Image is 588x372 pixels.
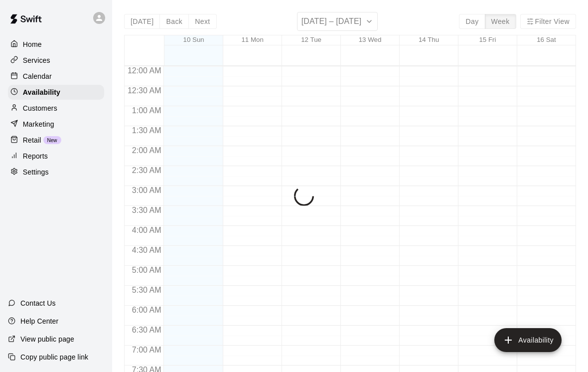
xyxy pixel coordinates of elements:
p: Retail [23,135,41,145]
button: 16 Sat [537,36,556,43]
p: Settings [23,167,49,177]
span: 7:00 AM [130,346,164,354]
span: 2:00 AM [130,146,164,155]
span: 3:00 AM [130,186,164,194]
span: New [43,138,61,143]
p: Customers [23,103,57,113]
p: Reports [23,151,48,161]
a: Settings [8,165,104,180]
span: 12:00 AM [125,66,164,75]
span: 4:30 AM [130,246,164,254]
a: Marketing [8,117,104,132]
span: 1:00 AM [130,106,164,115]
p: Calendar [23,71,52,81]
span: 3:30 AM [130,206,164,214]
a: Calendar [8,69,104,84]
button: 13 Wed [359,36,382,43]
span: 6:30 AM [130,326,164,334]
button: 14 Thu [419,36,439,43]
p: Marketing [23,119,54,129]
a: Customers [8,101,104,116]
span: 6:00 AM [130,306,164,314]
a: RetailNew [8,133,104,148]
p: Contact Us [20,298,56,308]
p: Help Center [20,316,58,326]
a: Availability [8,85,104,100]
button: 15 Fri [479,36,496,43]
a: Services [8,53,104,68]
p: Home [23,39,42,49]
p: Copy public page link [20,352,88,362]
span: 5:00 AM [130,266,164,274]
p: Services [23,55,50,65]
button: add [494,328,562,352]
span: 1:30 AM [130,126,164,135]
span: 5:30 AM [130,286,164,294]
p: Availability [23,87,60,97]
a: Reports [8,149,104,164]
span: 12:30 AM [125,86,164,95]
button: 11 Mon [241,36,263,43]
p: View public page [20,334,74,344]
button: 12 Tue [301,36,321,43]
span: 2:30 AM [130,166,164,175]
button: 10 Sun [183,36,204,43]
span: 4:00 AM [130,226,164,234]
a: Home [8,37,104,52]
